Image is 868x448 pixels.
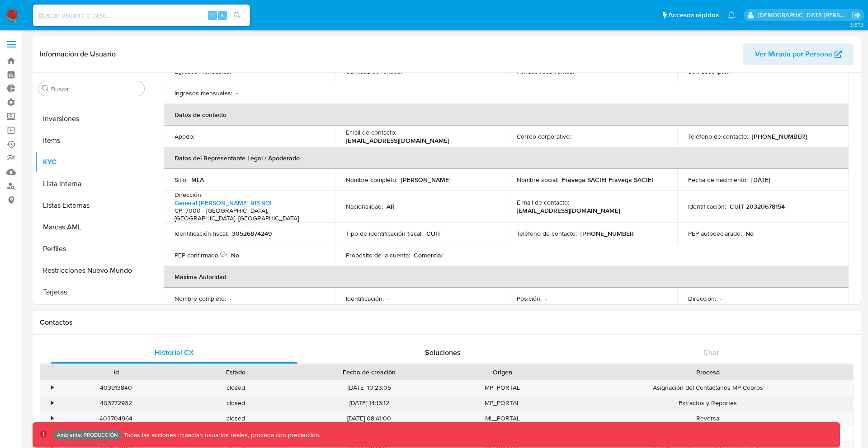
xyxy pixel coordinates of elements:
[56,411,176,426] div: 403704964
[517,67,574,75] p: Fondos recurrentes :
[562,396,853,411] div: Extractos y Reportes
[40,318,854,327] h1: Contactos
[35,238,148,260] button: Perfiles
[51,414,53,423] div: •
[35,260,148,281] button: Restricciones Nuevo Mundo
[745,229,754,238] p: No
[35,130,148,151] button: Items
[346,251,410,259] p: Propósito de la cuenta :
[688,132,748,140] p: Teléfono de contacto :
[175,191,203,199] p: Dirección :
[296,396,442,411] div: [DATE] 14:16:12
[668,10,719,20] span: Accesos rápidos
[517,176,558,184] p: Nombre social :
[175,67,231,75] p: Egresos mensuales :
[688,202,726,210] p: Identificación :
[517,229,577,238] p: Teléfono de contacto :
[443,380,562,395] div: MP_PORTAL
[302,368,436,377] div: Fecha de creación
[175,251,227,259] p: PEP confirmado :
[425,347,461,358] span: Soluciones
[728,11,736,19] a: Notificaciones
[562,411,853,426] div: Reversa
[406,67,407,75] p: -
[236,89,238,97] p: -
[175,198,271,207] a: General [PERSON_NAME] 913 913
[40,50,116,59] h1: Información de Usuario
[401,176,451,184] p: [PERSON_NAME]
[56,396,176,411] div: 403772932
[175,176,188,184] p: Sitio :
[562,176,653,184] p: Fravega SACIEI Fravega SACIEI
[176,411,296,426] div: closed
[426,229,441,238] p: CUIT
[387,202,395,210] p: AR
[230,294,231,303] p: -
[56,380,176,395] div: 403913840
[346,176,397,184] p: Nombre completo :
[755,43,832,65] span: Ver Mirada por Persona
[688,67,731,75] p: Soft descriptor :
[449,368,556,377] div: Origen
[175,229,228,238] p: Identificación fiscal :
[688,294,716,303] p: Dirección :
[221,11,224,19] span: s
[545,294,547,303] p: -
[62,368,170,377] div: Id
[703,347,719,358] span: Chat
[852,10,861,20] a: Salir
[296,380,442,395] div: [DATE] 10:23:05
[164,147,849,169] th: Datos del Representante Legal / Apoderado
[198,132,200,140] p: -
[443,396,562,411] div: MP_PORTAL
[578,67,580,75] p: -
[734,67,736,75] p: -
[517,198,569,206] p: E-mail de contacto :
[57,433,118,437] p: Ambiente: PRODUCCIÓN
[720,294,722,303] p: -
[51,383,53,392] div: •
[569,368,847,377] div: Proceso
[752,132,807,140] p: [PHONE_NUMBER]
[688,176,748,184] p: Fecha de nacimiento :
[346,229,423,238] p: Tipo de identificación fiscal :
[517,206,620,215] p: [EMAIL_ADDRESS][DOMAIN_NAME]
[51,85,141,93] input: Buscar
[751,176,770,184] p: [DATE]
[51,399,53,407] div: •
[688,229,742,238] p: PEP autodeclarado :
[580,229,636,238] p: [PHONE_NUMBER]
[164,266,849,288] th: Máxima Autoridad
[517,132,571,140] p: Correo corporativo :
[228,9,246,22] button: search-icon
[182,368,289,377] div: Estado
[175,294,226,303] p: Nombre completo :
[758,11,849,19] p: jesus.vallezarante@mercadolibre.com.co
[232,229,272,238] p: 30526874249
[35,195,148,216] button: Listas Externas
[346,67,402,75] p: Cantidad de fondos :
[231,251,239,259] p: No
[346,128,396,136] p: Email de contacto :
[35,281,148,303] button: Tarjetas
[42,85,49,92] button: Buscar
[35,108,148,130] button: Inversiones
[443,411,562,426] div: ML_PORTAL
[346,136,449,145] p: [EMAIL_ADDRESS][DOMAIN_NAME]
[33,9,250,21] input: Buscar usuario o caso...
[176,380,296,395] div: closed
[730,202,785,210] p: CUIT 20320678154
[346,294,384,303] p: Identificación :
[175,89,232,97] p: Ingresos mensuales :
[35,173,148,195] button: Lista Interna
[346,202,383,210] p: Nacionalidad :
[517,294,542,303] p: Posición :
[387,294,389,303] p: -
[575,132,576,140] p: -
[743,43,854,65] button: Ver Mirada por Persona
[175,207,321,223] h4: CP: 7000 - [GEOGRAPHIC_DATA], [GEOGRAPHIC_DATA], [GEOGRAPHIC_DATA]
[562,380,853,395] div: Asignación del Contactanos MP Cobros
[235,67,236,75] p: -
[122,431,321,439] p: Todas las acciones impactan usuarios reales, proceda con precaución.
[35,151,148,173] button: KYC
